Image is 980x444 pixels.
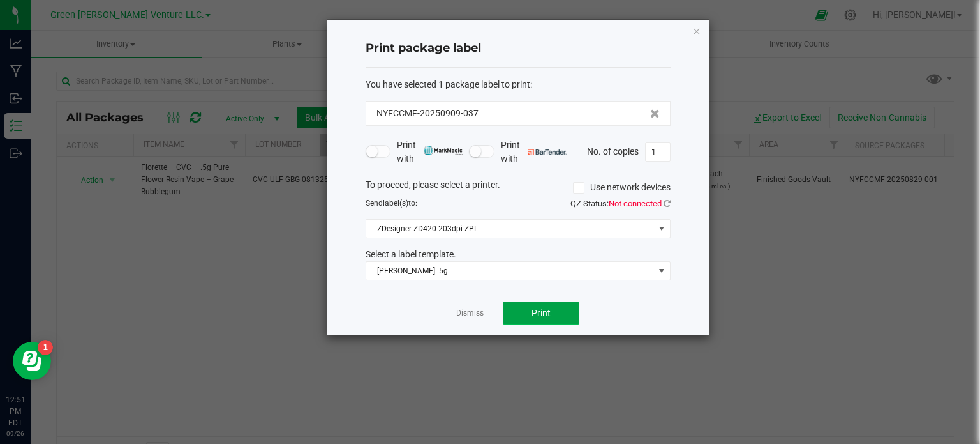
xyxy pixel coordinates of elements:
button: Print [503,302,579,325]
span: [PERSON_NAME] .5g [366,262,654,280]
span: QZ Status: [570,199,671,208]
img: bartender.png [528,149,567,155]
span: NYFCCMF-20250909-037 [376,107,479,120]
span: Not connected [609,199,662,208]
div: : [366,78,671,91]
span: Print with [501,139,567,165]
span: Send to: [366,199,417,208]
iframe: Resource center [13,342,51,380]
span: Print [531,308,551,318]
div: Select a label template. [356,248,680,261]
img: mark_magic_cybra.png [424,146,463,155]
span: ZDesigner ZD420-203dpi ZPL [366,220,654,238]
span: label(s) [383,199,408,208]
a: Dismiss [456,308,484,319]
span: Print with [397,139,463,165]
span: No. of copies [587,146,639,156]
h4: Print package label [366,40,671,57]
div: To proceed, please select a printer. [356,178,680,197]
iframe: Resource center unread badge [38,340,53,355]
span: You have selected 1 package label to print [366,79,530,89]
label: Use network devices [573,181,671,194]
